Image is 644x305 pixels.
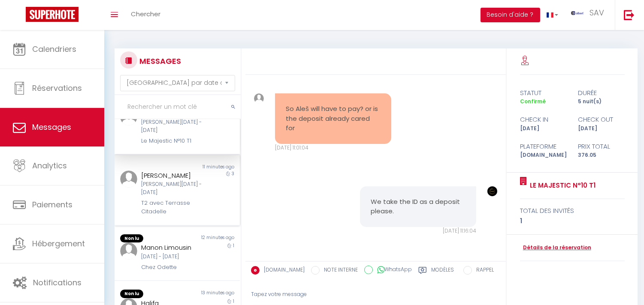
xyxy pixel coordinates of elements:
[137,51,181,71] h3: MESSAGES
[233,242,234,249] span: 1
[120,290,143,298] span: Non lu
[32,122,71,132] span: Messages
[32,238,85,249] span: Hébergement
[141,137,203,145] div: Le Majestic N°10 T1
[572,114,630,125] div: check out
[141,263,203,272] div: Chez Odette
[514,125,572,133] div: [DATE]
[514,141,572,152] div: Plateforme
[320,266,358,275] label: NOTE INTERNE
[431,266,454,277] label: Modèles
[520,98,546,105] span: Confirmé
[572,141,630,152] div: Prix total
[275,144,391,152] div: [DATE] 11:01:04
[32,44,76,54] span: Calendriers
[141,118,203,135] div: [PERSON_NAME][DATE] - [DATE]
[590,7,604,18] span: SAV
[520,206,625,216] div: total des invités
[572,98,630,106] div: 5 nuit(s)
[520,216,625,226] div: 1
[514,88,572,98] div: statut
[520,244,591,252] a: Détails de la réservation
[141,253,203,261] div: [DATE] - [DATE]
[141,199,203,216] div: T2 avec Terrasse Citadelle
[571,11,584,15] img: ...
[624,9,635,20] img: logout
[32,199,73,210] span: Paiements
[232,170,234,177] span: 3
[131,9,160,18] span: Chercher
[141,242,203,253] div: Manon Limousin
[32,83,82,93] span: Réservations
[514,151,572,159] div: [DOMAIN_NAME]
[572,88,630,98] div: durée
[120,242,137,260] img: ...
[120,234,143,243] span: Non lu
[373,266,412,275] label: WhatsApp
[251,284,500,305] div: Tapez votre message
[177,234,240,243] div: 12 minutes ago
[527,180,596,191] a: Le Majestic N°10 T1
[487,186,497,196] img: ...
[177,290,240,298] div: 13 minutes ago
[572,125,630,133] div: [DATE]
[514,114,572,125] div: check in
[572,151,630,159] div: 376.05
[115,95,241,119] input: Rechercher un mot clé
[141,180,203,197] div: [PERSON_NAME][DATE] - [DATE]
[260,266,305,275] label: [DOMAIN_NAME]
[33,277,82,288] span: Notifications
[481,8,540,22] button: Besoin d'aide ?
[177,164,240,170] div: 11 minutes ago
[286,104,381,133] pre: So Aleš will have to pay? or is the deposit already cared for
[32,160,67,171] span: Analytics
[233,298,234,305] span: 1
[472,266,494,275] label: RAPPEL
[26,7,79,22] img: Super Booking
[360,227,476,235] div: [DATE] 11:16:04
[254,93,264,103] img: ...
[371,197,466,216] pre: We take the ID as a deposit please.
[141,170,203,181] div: [PERSON_NAME]
[120,170,137,188] img: ...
